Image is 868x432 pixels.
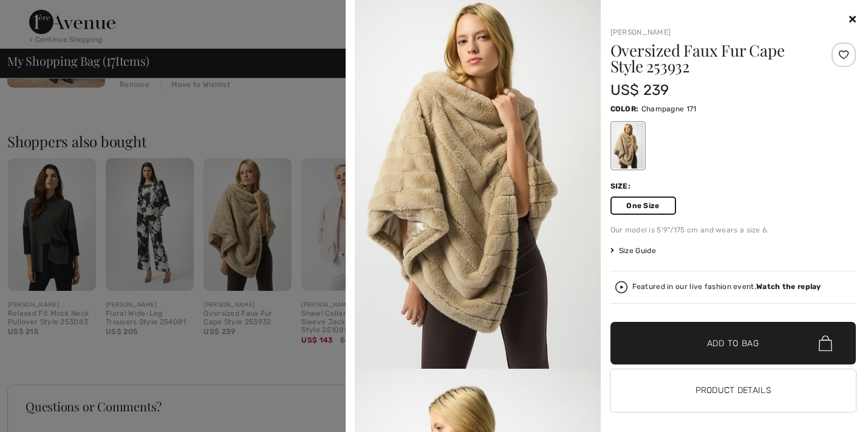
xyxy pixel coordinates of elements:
div: Featured in our live fashion event. [632,283,821,291]
a: [PERSON_NAME] [610,28,671,37]
span: Chat [29,9,53,19]
div: Our model is 5'9"/175 cm and wears a size 6. [610,225,856,235]
div: Champagne 171 [612,123,643,169]
button: Product Details [610,369,856,412]
img: Bag.svg [819,335,832,351]
span: US$ 239 [610,82,669,99]
h1: Oversized Faux Fur Cape Style 253932 [610,43,815,74]
span: Champagne 171 [641,105,697,113]
span: Add to Bag [707,337,759,350]
span: Color: [610,105,639,113]
span: Size Guide [610,245,656,256]
div: Size: [610,181,634,192]
button: Add to Bag [610,322,856,364]
span: One Size [610,197,676,215]
strong: Watch the replay [756,282,821,291]
img: Watch the replay [615,281,627,293]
